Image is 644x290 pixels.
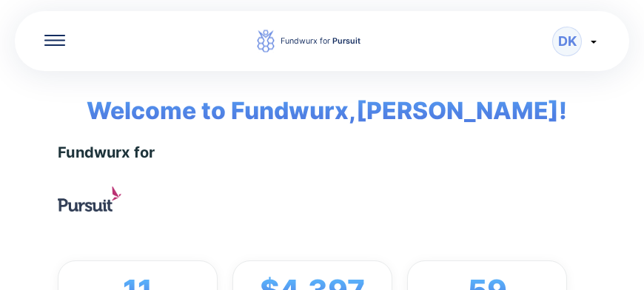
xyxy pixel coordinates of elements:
div: Fundwurx for [281,35,360,47]
img: logo.jpg [58,186,121,212]
div: DK [552,27,582,56]
div: Fundwurx for [58,144,155,161]
span: Pursuit [330,36,360,46]
span: Welcome to Fundwurx, [PERSON_NAME] ! [64,71,567,129]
